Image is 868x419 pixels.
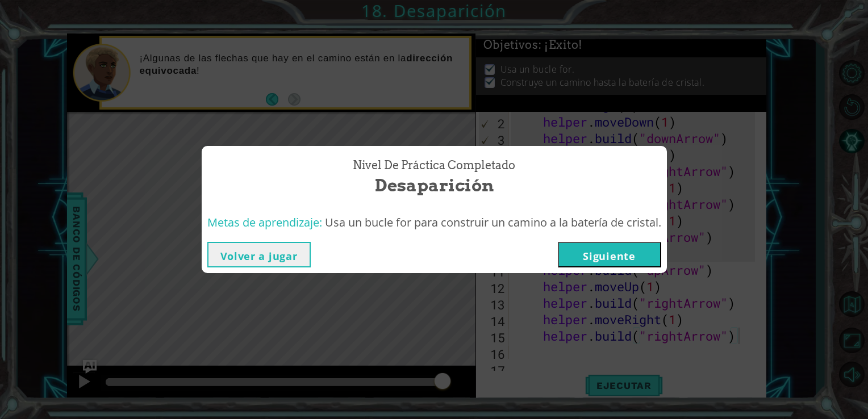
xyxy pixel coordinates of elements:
span: Nivel de práctica Completado [353,157,515,174]
span: Desaparición [375,173,494,198]
button: Siguiente [558,242,661,267]
span: Metas de aprendizaje: [207,215,322,230]
span: Usa un bucle for para construir un camino a la batería de cristal. [325,215,661,230]
button: Volver a jugar [207,242,311,267]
